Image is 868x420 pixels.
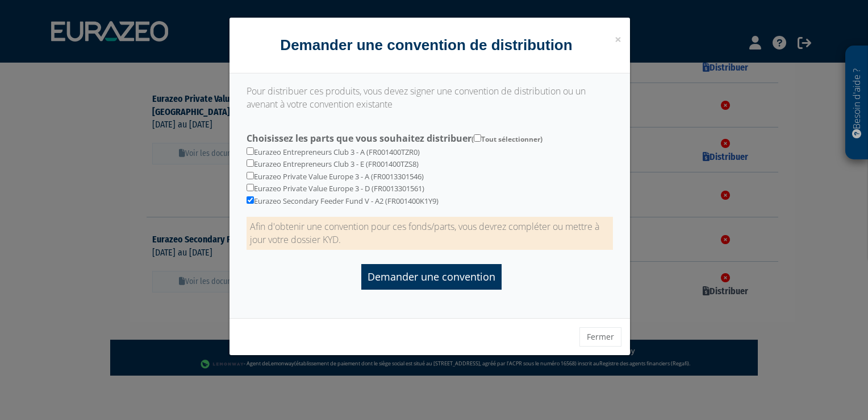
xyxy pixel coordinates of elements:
p: Pour distribuer ces produits, vous devez signer une convention de distribution ou un avenant à vo... [247,85,613,111]
label: Choisissez les parts que vous souhaitez distribuer [238,128,621,145]
input: Demander une convention [361,264,502,290]
span: ( Tout sélectionner) [471,134,542,144]
p: Besoin d'aide ? [850,52,863,154]
button: Fermer [579,327,621,347]
div: Eurazeo Entrepreneurs Club 3 - A (FR001400TZR0) Eurazeo Entrepreneurs Club 3 - E (FR001400TZS8) E... [238,128,621,207]
span: × [615,31,621,47]
p: Afin d'obtenir une convention pour ces fonds/parts, vous devrez compléter ou mettre à jour votre ... [247,217,613,250]
h4: Demander une convention de distribution [238,35,621,56]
